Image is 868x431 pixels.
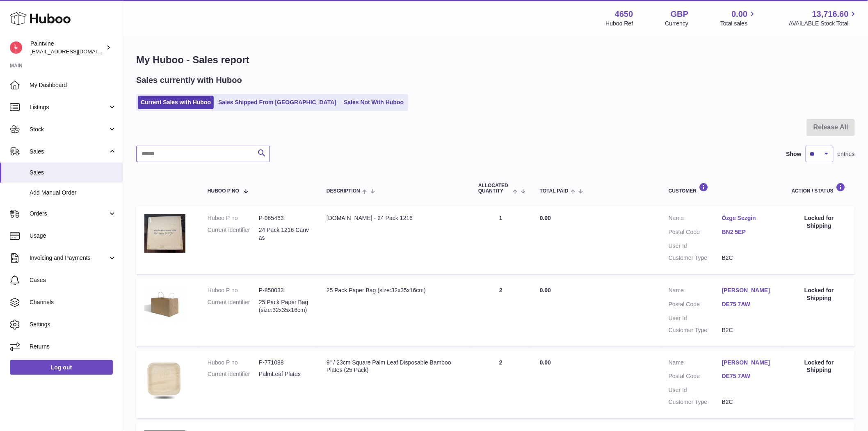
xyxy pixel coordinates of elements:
td: 1 [470,206,532,274]
span: 0.00 [540,359,551,366]
dt: Huboo P no [208,287,259,294]
span: Description [327,188,360,194]
dt: Customer Type [669,326,722,334]
span: Orders [30,210,108,218]
span: Invoicing and Payments [30,254,108,262]
a: 13,716.60 AVAILABLE Stock Total [789,9,858,28]
span: 13,716.60 [812,9,849,20]
dt: Current identifier [208,226,259,242]
img: 1693934207.png [144,287,185,323]
dt: Current identifier [208,298,259,314]
span: Total sales [720,20,757,28]
span: My Dashboard [30,81,116,89]
dd: B2C [722,398,775,406]
div: Currency [665,20,689,28]
label: Show [786,150,802,158]
img: 1683654719.png [144,359,185,399]
dd: 25 Pack Paper Bag (size:32x35x16cm) [259,298,310,314]
span: Huboo P no [208,188,239,194]
a: [PERSON_NAME] [722,359,775,367]
div: Customer [669,183,775,194]
span: ALLOCATED Quantity [478,183,511,194]
dt: User Id [669,242,722,250]
dd: B2C [722,326,775,334]
a: Sales Not With Huboo [341,96,407,109]
a: Log out [10,360,113,375]
dt: Huboo P no [208,359,259,367]
span: Sales [30,169,116,177]
span: Add Manual Order [30,189,116,197]
h1: My Huboo - Sales report [136,53,855,66]
span: Returns [30,343,116,351]
h2: Sales currently with Huboo [136,75,242,86]
a: Sales Shipped From [GEOGRAPHIC_DATA] [215,96,339,109]
span: 0.00 [732,9,748,20]
dt: Postal Code [669,372,722,382]
span: Sales [30,148,108,156]
td: 2 [470,351,532,419]
div: Huboo Ref [606,20,633,28]
dd: PalmLeaf Plates [259,370,310,378]
dd: P-771088 [259,359,310,367]
td: 2 [470,278,532,346]
dt: Name [669,287,722,296]
span: entries [838,150,855,158]
span: Cases [30,276,116,284]
span: Channels [30,298,116,306]
a: DE75 7AW [722,300,775,308]
dt: Customer Type [669,398,722,406]
span: 0.00 [540,287,551,293]
a: 0.00 Total sales [720,9,757,28]
span: Total paid [540,188,569,194]
span: AVAILABLE Stock Total [789,20,858,28]
dd: 24 Pack 1216 Canvas [259,226,310,242]
dt: Current identifier [208,370,259,378]
span: [EMAIL_ADDRESS][DOMAIN_NAME] [30,48,121,55]
img: 46501747297401.png [144,214,185,253]
a: [PERSON_NAME] [722,287,775,294]
div: Locked for Shipping [792,287,847,302]
span: Stock [30,126,108,133]
strong: 4650 [615,9,633,20]
span: Listings [30,103,108,111]
dt: Huboo P no [208,214,259,222]
div: 9" / 23cm Square Palm Leaf Disposable Bamboo Plates (25 Pack) [327,359,462,374]
a: Current Sales with Huboo [138,96,214,109]
div: Paintvine [30,40,104,55]
dd: B2C [722,254,775,262]
dt: User Id [669,386,722,394]
div: Locked for Shipping [792,214,847,230]
dt: Postal Code [669,228,722,238]
div: 25 Pack Paper Bag (size:32x35x16cm) [327,287,462,294]
span: Usage [30,232,116,240]
dt: Name [669,359,722,369]
dt: Customer Type [669,254,722,262]
span: Settings [30,321,116,328]
dt: User Id [669,314,722,322]
dt: Postal Code [669,300,722,310]
a: Özge Sezgin [722,214,775,222]
dd: P-850033 [259,287,310,294]
div: [DOMAIN_NAME] - 24 Pack 1216 [327,214,462,222]
a: DE75 7AW [722,372,775,380]
strong: GBP [671,9,688,20]
div: Action / Status [792,183,847,194]
span: 0.00 [540,215,551,221]
img: internalAdmin-4650@internal.huboo.com [10,41,22,54]
div: Locked for Shipping [792,359,847,374]
a: BN2 5EP [722,228,775,236]
dt: Name [669,214,722,224]
dd: P-965463 [259,214,310,222]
